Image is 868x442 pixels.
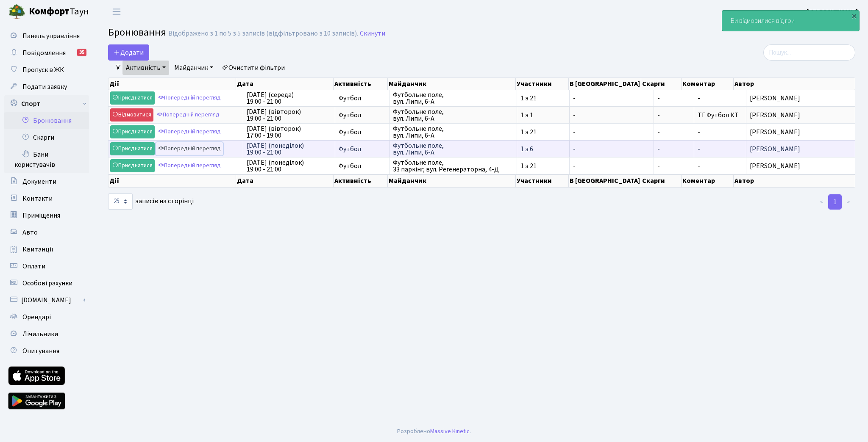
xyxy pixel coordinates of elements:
a: Приєднатися [110,142,155,155]
th: Майданчик [388,174,516,187]
th: В [GEOGRAPHIC_DATA] [569,78,641,90]
span: [PERSON_NAME] [750,146,851,152]
th: Участники [516,174,569,187]
a: Скинути [360,30,385,38]
div: Відображено з 1 по 5 з 5 записів (відфільтровано з 10 записів). [168,30,358,38]
span: Повідомлення [22,48,66,58]
img: logo.png [8,3,25,20]
b: [PERSON_NAME] [807,7,858,17]
span: Футбольне поле, 33 паркінг, вул. Регенераторна, 4-Д [393,159,514,173]
a: Панель управління [4,28,89,44]
a: Оплати [4,258,89,275]
th: Скарги [641,174,682,187]
span: Футбольне поле, вул. Липи, 6-А [393,108,514,122]
a: 1 [828,194,842,210]
th: Участники [516,78,569,90]
span: [DATE] (понеділок) 19:00 - 21:00 [247,142,331,156]
span: - [573,112,650,119]
a: Скарги [4,129,89,146]
span: - [657,146,690,152]
button: Додати [108,44,149,61]
a: Приєднатися [110,125,155,138]
span: - [657,95,690,102]
a: Активність [122,61,169,75]
a: Спорт [4,95,89,112]
th: Скарги [641,78,682,90]
a: Попередній перегляд [156,125,223,138]
a: Подати заявку [4,78,89,95]
span: 1 з 21 [520,129,566,135]
span: Футбольне поле, вул. Липи, 6-А [393,91,514,105]
span: [DATE] (середа) 19:00 - 21:00 [247,91,331,105]
a: Попередній перегляд [156,142,223,155]
span: Орендарі [22,312,51,322]
div: Розроблено . [397,427,471,436]
th: Дії [108,174,236,187]
a: Опитування [4,343,89,359]
span: - [573,129,650,135]
a: Майданчик [171,61,217,75]
a: Приєднатися [110,159,155,172]
span: Особові рахунки [22,279,72,288]
th: Автор [734,78,855,90]
span: [DATE] (вівторок) 19:00 - 21:00 [247,108,331,122]
span: Бронювання [108,25,166,40]
span: Подати заявку [22,82,67,91]
span: [PERSON_NAME] [750,163,851,169]
button: Переключити навігацію [106,5,127,19]
a: Приміщення [4,207,89,224]
span: 1 з 21 [520,95,566,102]
span: Футбольне поле, вул. Липи, 6-А [393,142,514,156]
span: Футбольне поле, вул. Липи, 6-А [393,125,514,139]
span: Панель управління [22,31,80,41]
a: [PERSON_NAME] [807,7,858,17]
a: Бани користувачів [4,146,89,173]
a: Авто [4,224,89,241]
th: Автор [734,174,855,187]
a: Попередній перегляд [156,91,223,105]
th: Дії [108,78,236,90]
a: Бронювання [4,112,89,129]
span: Документи [22,177,56,186]
span: Футбол [339,129,386,135]
span: 1 з 1 [520,112,566,119]
a: Квитанції [4,241,89,258]
span: - [657,163,690,169]
th: Активність [334,174,388,187]
span: Пропуск в ЖК [22,65,64,75]
a: Massive Kinetic [430,427,470,436]
div: 35 [77,49,86,56]
span: [PERSON_NAME] [750,129,851,135]
a: Лічильники [4,326,89,343]
a: Очистити фільтри [218,61,288,75]
label: записів на сторінці [108,193,194,210]
span: Футбол [339,146,386,152]
span: - [657,112,690,119]
span: [PERSON_NAME] [750,112,851,119]
th: Дата [236,78,334,90]
a: Попередній перегляд [155,108,222,122]
span: 1 з 21 [520,163,566,169]
th: Активність [334,78,388,90]
th: Майданчик [388,78,516,90]
span: - [698,127,700,137]
span: - [573,95,650,102]
span: Лічильники [22,329,58,339]
span: Таун [29,5,89,19]
th: Коментар [682,78,734,90]
span: [DATE] (вівторок) 17:00 - 19:00 [247,125,331,139]
span: [DATE] (понеділок) 19:00 - 21:00 [247,159,331,173]
input: Пошук... [763,44,855,61]
span: [PERSON_NAME] [750,95,851,102]
span: 1 з 6 [520,146,566,152]
span: Приміщення [22,211,60,220]
a: Повідомлення35 [4,44,89,61]
a: [DOMAIN_NAME] [4,292,89,309]
div: Ви відмовилися від гри [722,11,859,31]
span: Футбол [339,112,386,119]
a: Приєднатися [110,91,155,105]
a: Попередній перегляд [156,159,223,172]
span: - [573,163,650,169]
span: Футбол [339,163,386,169]
span: Квитанції [22,245,53,254]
